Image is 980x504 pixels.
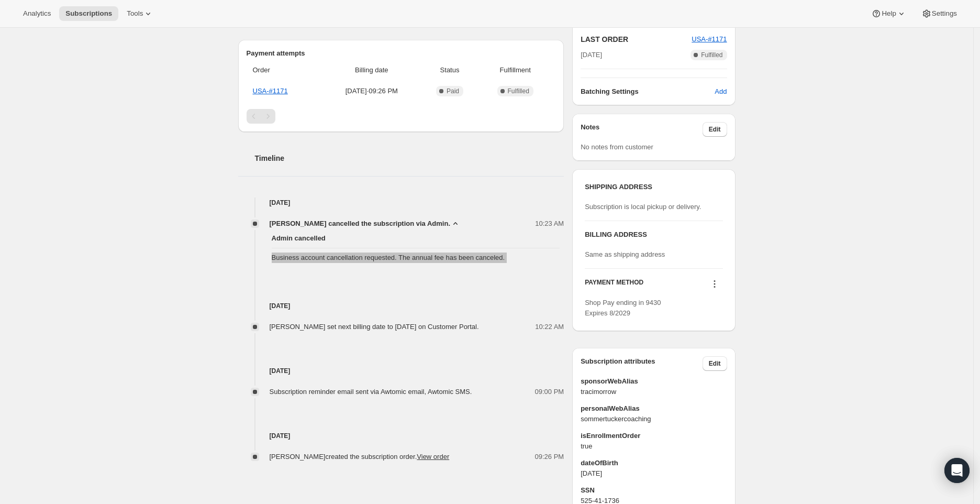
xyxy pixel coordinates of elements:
[585,299,661,317] span: Shop Pay ending in 9430 Expires 8/2029
[247,48,556,59] h2: Payment attempts
[238,366,564,376] h4: [DATE]
[703,122,727,137] button: Edit
[270,218,451,229] span: [PERSON_NAME] cancelled the subscription via Admin.
[709,359,721,368] span: Edit
[120,6,160,21] button: Tools
[581,468,727,479] span: [DATE]
[238,301,564,311] h4: [DATE]
[709,125,721,134] span: Edit
[535,387,564,397] span: 09:00 PM
[581,441,727,452] span: true
[585,250,665,258] span: Same as shipping address
[238,198,564,208] h4: [DATE]
[585,278,643,292] h3: PAYMENT METHOD
[535,218,564,229] span: 10:23 AM
[447,87,459,95] span: Paid
[508,87,529,95] span: Fulfilled
[865,6,912,21] button: Help
[535,322,564,332] span: 10:22 AM
[701,51,722,59] span: Fulfilled
[715,86,727,97] span: Add
[581,356,703,371] h3: Subscription attributes
[272,233,560,244] span: Admin cancelled
[270,388,472,396] span: Subscription reminder email sent via Awtomic email, Awtomic SMS.
[585,203,701,211] span: Subscription is local pickup or delivery.
[581,122,703,137] h3: Notes
[585,229,722,240] h3: BILLING ADDRESS
[325,86,418,96] span: [DATE] · 09:26 PM
[581,376,727,387] span: sponsorWebAlias
[581,485,727,496] span: SSN
[270,218,461,229] button: [PERSON_NAME] cancelled the subscription via Admin.
[692,35,727,43] a: USA-#1171
[581,143,653,151] span: No notes from customer
[581,458,727,468] span: dateOfBirth
[692,34,727,45] button: USA-#1171
[581,431,727,441] span: isEnrollmentOrder
[581,387,727,397] span: tracimorrow
[882,9,896,18] span: Help
[932,9,957,18] span: Settings
[238,431,564,441] h4: [DATE]
[127,9,143,18] span: Tools
[270,453,450,461] span: [PERSON_NAME] created the subscription order.
[23,9,51,18] span: Analytics
[65,9,112,18] span: Subscriptions
[581,86,715,97] h6: Batching Settings
[247,59,322,82] th: Order
[17,6,57,21] button: Analytics
[581,403,727,414] span: personalWebAlias
[581,34,692,45] h2: LAST ORDER
[915,6,963,21] button: Settings
[255,153,564,163] h2: Timeline
[585,182,722,192] h3: SHIPPING ADDRESS
[703,356,727,371] button: Edit
[944,458,970,483] div: Open Intercom Messenger
[325,65,418,75] span: Billing date
[708,83,733,100] button: Add
[270,323,479,331] span: [PERSON_NAME] set next billing date to [DATE] on Customer Portal.
[247,109,556,124] nav: Pagination
[581,50,602,60] span: [DATE]
[581,414,727,424] span: sommertuckercoaching
[272,253,560,263] span: Business account cancellation requested. The annual fee has been canceled.
[253,87,288,95] a: USA-#1171
[425,65,475,75] span: Status
[481,65,549,75] span: Fulfillment
[535,452,564,462] span: 09:26 PM
[417,453,449,461] a: View order
[59,6,118,21] button: Subscriptions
